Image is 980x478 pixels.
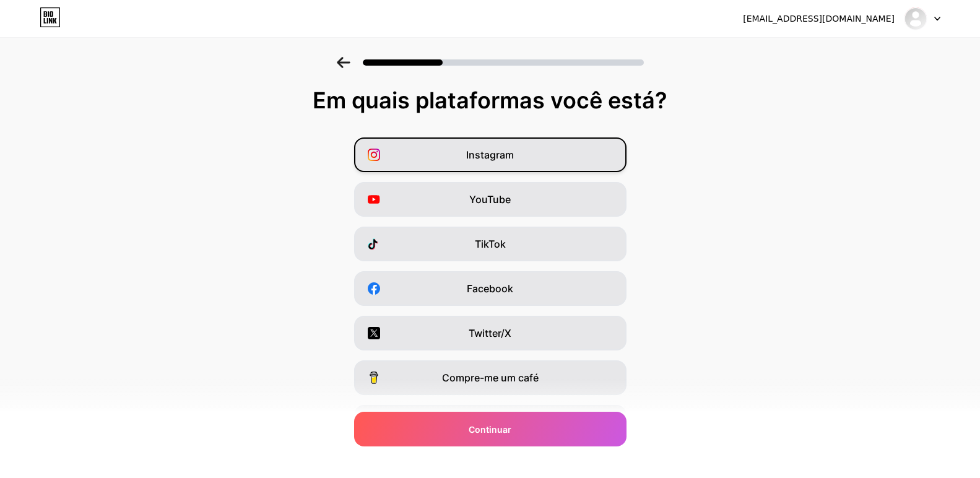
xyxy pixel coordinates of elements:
[475,238,506,250] font: TikTok
[743,14,895,24] font: [EMAIL_ADDRESS][DOMAIN_NAME]
[904,7,927,30] img: augustajoias
[442,372,539,384] font: Compre-me um café
[469,327,511,339] font: Twitter/X
[466,149,514,161] font: Instagram
[467,282,513,295] font: Facebook
[313,87,667,114] font: Em quais plataformas você está?
[450,461,530,473] font: Eu tenho um site
[469,193,511,206] font: YouTube
[469,424,511,435] font: Continuar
